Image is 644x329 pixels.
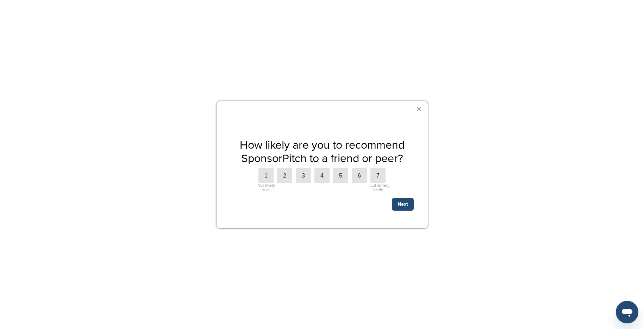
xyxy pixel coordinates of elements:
[296,168,311,183] label: 3
[314,168,330,183] label: 4
[257,183,275,192] div: Not likely at all
[370,183,386,192] div: Extremely likely
[352,168,367,183] label: 6
[333,168,348,183] label: 5
[277,168,292,183] label: 2
[258,168,274,183] label: 1
[231,138,414,166] p: How likely are you to recommend SponsorPitch to a friend or peer?
[392,198,414,211] button: Next
[416,103,423,114] button: Close
[370,168,386,183] label: 7
[616,301,638,323] iframe: Button to launch messaging window, conversation in progress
